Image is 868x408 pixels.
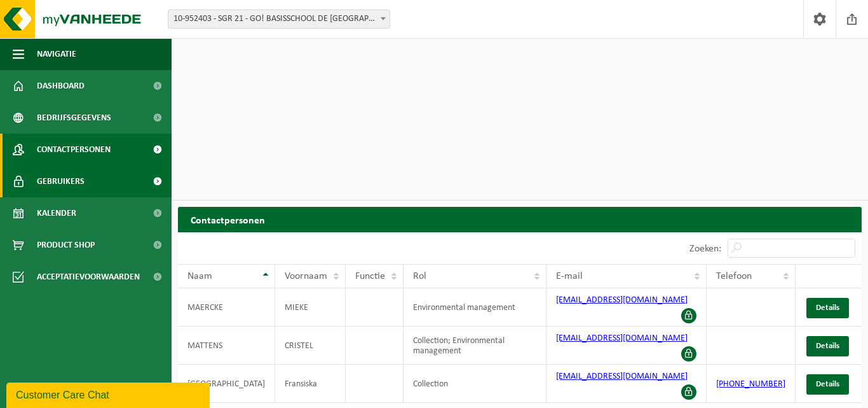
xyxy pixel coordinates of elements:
label: Zoeken: [689,244,721,254]
span: Voornaam [285,271,327,281]
td: MATTENS [178,327,275,365]
td: Collection; Environmental management [403,327,546,365]
span: Details [816,342,839,350]
span: Dashboard [37,70,85,102]
td: [GEOGRAPHIC_DATA] [178,365,275,403]
span: Contactpersonen [37,134,111,165]
a: [EMAIL_ADDRESS][DOMAIN_NAME] [556,295,688,305]
a: [EMAIL_ADDRESS][DOMAIN_NAME] [556,372,688,381]
span: Naam [187,271,212,281]
td: Fransiska [275,365,346,403]
span: Telefoon [716,271,752,281]
span: Acceptatievoorwaarden [37,261,140,293]
h2: Contactpersonen [178,207,862,232]
td: MIEKE [275,288,346,327]
td: MAERCKE [178,288,275,327]
span: Kalender [37,197,76,229]
span: Gebruikers [37,165,85,197]
td: Environmental management [403,288,546,327]
span: Details [816,304,839,312]
span: Navigatie [37,38,76,70]
a: Details [806,374,849,395]
a: Details [806,336,849,356]
span: Bedrijfsgegevens [37,102,111,134]
a: [PHONE_NUMBER] [716,379,785,389]
span: Functie [355,271,385,281]
span: Rol [413,271,426,281]
td: Collection [403,365,546,403]
td: CRISTEL [275,327,346,365]
span: Product Shop [37,229,95,261]
span: 10-952403 - SGR 21 - GO! BASISSCHOOL DE BROEBELSCHOOL - OUDENAARDE [168,10,390,29]
span: E-mail [556,271,583,281]
a: [EMAIL_ADDRESS][DOMAIN_NAME] [556,334,688,343]
iframe: chat widget [6,380,212,408]
span: 10-952403 - SGR 21 - GO! BASISSCHOOL DE BROEBELSCHOOL - OUDENAARDE [168,10,390,28]
span: Details [816,380,839,388]
a: Details [806,298,849,318]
